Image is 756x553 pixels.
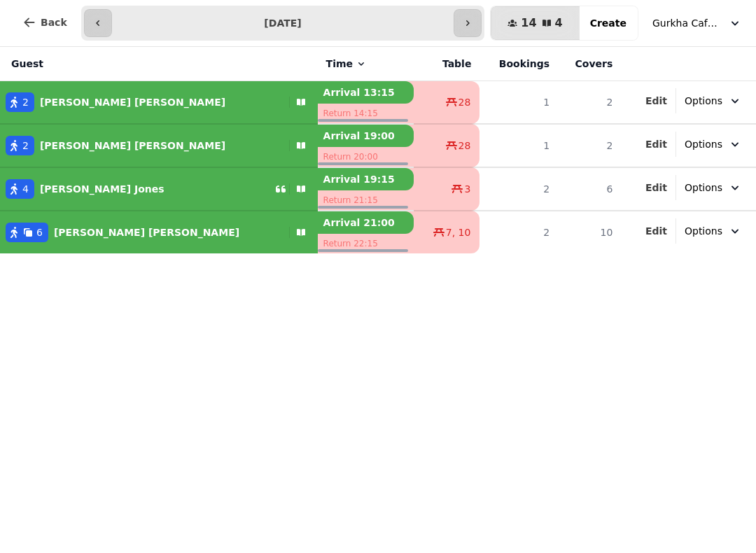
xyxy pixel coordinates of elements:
[458,95,471,109] span: 28
[318,147,414,167] p: Return 20:00
[22,182,29,196] span: 4
[645,224,667,238] button: Edit
[521,17,536,29] span: 14
[479,47,558,81] th: Bookings
[326,57,353,71] span: Time
[676,132,750,157] button: Options
[685,137,722,151] span: Options
[41,17,67,27] span: Back
[558,47,621,81] th: Covers
[326,57,367,71] button: Time
[579,6,638,40] button: Create
[644,10,750,36] button: Gurkha Cafe & Restauarant
[558,124,621,167] td: 2
[318,125,414,147] p: Arrival 19:00
[645,137,667,151] button: Edit
[558,167,621,211] td: 6
[676,88,750,113] button: Options
[645,226,667,236] span: Edit
[645,96,667,106] span: Edit
[40,139,225,153] p: [PERSON_NAME] [PERSON_NAME]
[446,225,471,239] span: 7, 10
[40,182,164,196] p: [PERSON_NAME] Jones
[318,168,414,190] p: Arrival 19:15
[479,124,558,167] td: 1
[652,16,722,30] span: Gurkha Cafe & Restauarant
[40,95,225,109] p: [PERSON_NAME] [PERSON_NAME]
[414,47,480,81] th: Table
[645,183,667,192] span: Edit
[685,181,722,195] span: Options
[318,81,414,104] p: Arrival 13:15
[458,139,471,153] span: 28
[645,94,667,108] button: Edit
[318,190,414,210] p: Return 21:15
[22,95,29,109] span: 2
[11,6,78,39] button: Back
[558,211,621,253] td: 10
[318,211,414,234] p: Arrival 21:00
[479,81,558,125] td: 1
[685,94,722,108] span: Options
[645,181,667,195] button: Edit
[318,104,414,123] p: Return 14:15
[491,6,579,40] button: 144
[22,139,29,153] span: 2
[36,225,43,239] span: 6
[676,218,750,244] button: Options
[645,139,667,149] span: Edit
[676,175,750,200] button: Options
[318,234,414,253] p: Return 22:15
[590,18,626,28] span: Create
[54,225,239,239] p: [PERSON_NAME] [PERSON_NAME]
[555,17,563,29] span: 4
[685,224,722,238] span: Options
[558,81,621,125] td: 2
[479,211,558,253] td: 2
[479,167,558,211] td: 2
[464,182,470,196] span: 3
